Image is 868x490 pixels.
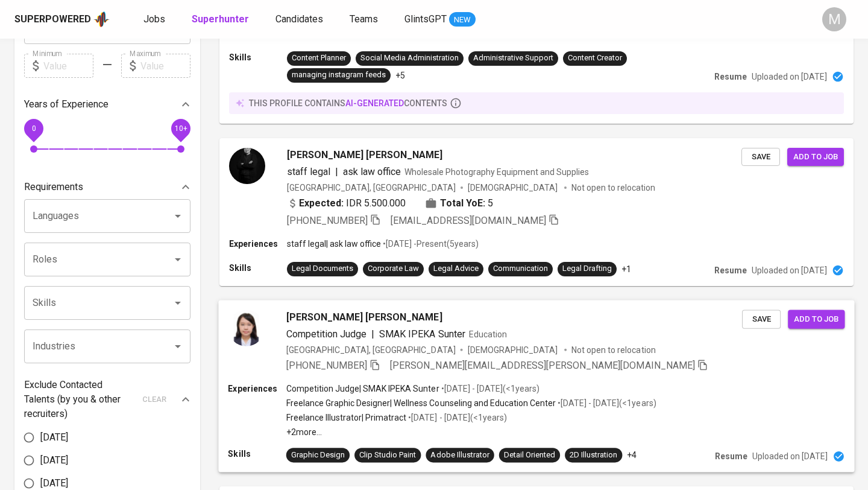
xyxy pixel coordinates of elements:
span: [DATE] [40,430,68,445]
p: +1 [621,263,631,275]
span: | [371,326,374,341]
p: +4 [627,449,637,461]
span: [PERSON_NAME] [PERSON_NAME] [287,148,442,162]
div: 2D Illustration [570,450,617,461]
span: 10+ [174,124,187,133]
div: Requirements [24,175,190,199]
button: Add to job [788,310,844,328]
span: 0 [31,124,36,133]
span: Add to job [794,312,838,326]
div: M [822,7,846,31]
span: [EMAIL_ADDRESS][DOMAIN_NAME] [391,215,546,226]
div: Communication [493,263,548,275]
span: | [335,165,338,179]
p: Requirements [24,180,83,194]
div: Exclude Contacted Talents (by you & other recruiters)clear [24,378,190,421]
span: [PHONE_NUMBER] [286,359,367,371]
p: Uploaded on [DATE] [752,450,828,462]
p: Competition Judge | SMAK IPEKA Sunter [286,383,439,395]
span: [PHONE_NUMBER] [287,215,368,226]
div: Legal Documents [292,263,353,275]
p: Skills [229,51,287,63]
p: Freelance Graphic Designer | Wellness Counseling and Education Center [286,397,556,409]
p: Skills [228,448,286,460]
button: Open [169,294,186,311]
p: staff legal | ask law office [287,238,381,250]
div: IDR 5.500.000 [287,196,406,211]
div: Superpowered [14,13,91,27]
button: Open [169,338,186,355]
img: app logo [93,10,110,28]
span: [PERSON_NAME][EMAIL_ADDRESS][PERSON_NAME][DOMAIN_NAME] [390,359,695,371]
button: Open [169,208,186,224]
p: Resume [714,71,747,83]
a: Superpoweredapp logo [14,10,110,28]
div: Graphic Design [291,450,345,461]
span: [PERSON_NAME] [PERSON_NAME] [286,310,442,324]
span: Save [748,312,775,326]
img: 379b632ed23e5d57e7dfee2656e40630.jpg [228,310,264,346]
p: • [DATE] - [DATE] ( <1 years ) [406,412,506,424]
div: Detail Oriented [504,450,555,461]
a: Candidates [275,12,325,27]
p: Freelance Illustrator | Primatract [286,412,407,424]
div: Legal Drafting [562,263,612,275]
b: Total YoE: [440,196,485,211]
span: Save [747,150,774,164]
span: Competition Judge [286,328,366,339]
img: fdecc9a7809c3b42d3a8314374eb5d0b.jpg [229,148,265,184]
span: Candidates [275,13,323,25]
a: [PERSON_NAME] [PERSON_NAME]Competition Judge|SMAK IPEKA SunterEducation[GEOGRAPHIC_DATA], [GEOGRA... [219,301,854,472]
p: Resume [715,450,747,462]
span: ask law office [343,166,401,177]
p: Uploaded on [DATE] [752,264,827,276]
p: Not open to relocation [571,182,655,194]
div: Administrative Support [473,52,553,64]
div: Legal Advice [433,263,479,275]
div: [GEOGRAPHIC_DATA], [GEOGRAPHIC_DATA] [287,182,456,194]
a: Superhunter [192,12,251,27]
span: staff legal [287,166,330,177]
div: Corporate Law [368,263,419,275]
span: SMAK IPEKA Sunter [379,328,465,339]
div: Social Media Administration [360,52,459,64]
div: Years of Experience [24,92,190,116]
p: • [DATE] - [DATE] ( <1 years ) [556,397,656,409]
span: AI-generated [345,98,404,108]
p: +2 more ... [286,426,656,438]
span: Teams [350,13,378,25]
p: this profile contains contents [249,97,447,109]
p: Uploaded on [DATE] [752,71,827,83]
a: [PERSON_NAME] [PERSON_NAME]staff legal|ask law officeWholesale Photography Equipment and Supplies... [219,138,854,286]
p: +5 [395,69,405,81]
div: managing instagram feeds [292,69,386,81]
p: Years of Experience [24,97,108,112]
div: Content Creator [568,52,622,64]
span: Wholesale Photography Equipment and Supplies [404,167,589,177]
p: Skills [229,262,287,274]
div: Adobe Illustrator [430,450,489,461]
span: Education [469,329,507,339]
button: Open [169,251,186,268]
p: Not open to relocation [571,343,655,355]
span: Jobs [143,13,165,25]
div: [GEOGRAPHIC_DATA], [GEOGRAPHIC_DATA] [286,343,456,355]
a: Teams [350,12,380,27]
p: Experiences [229,238,287,250]
span: [DEMOGRAPHIC_DATA] [468,182,559,194]
button: Add to job [787,148,844,167]
div: Content Planner [292,52,346,64]
p: Experiences [228,383,286,395]
div: Clip Studio Paint [359,450,416,461]
span: GlintsGPT [404,13,447,25]
b: Superhunter [192,13,249,25]
button: Save [741,148,780,167]
span: [DEMOGRAPHIC_DATA] [468,343,559,355]
span: [DATE] [40,453,68,468]
button: Save [742,310,781,328]
span: Add to job [793,150,838,164]
p: • [DATE] - [DATE] ( <1 years ) [439,383,539,395]
span: NEW [449,14,476,26]
a: GlintsGPT NEW [404,12,476,27]
p: Resume [714,264,747,276]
